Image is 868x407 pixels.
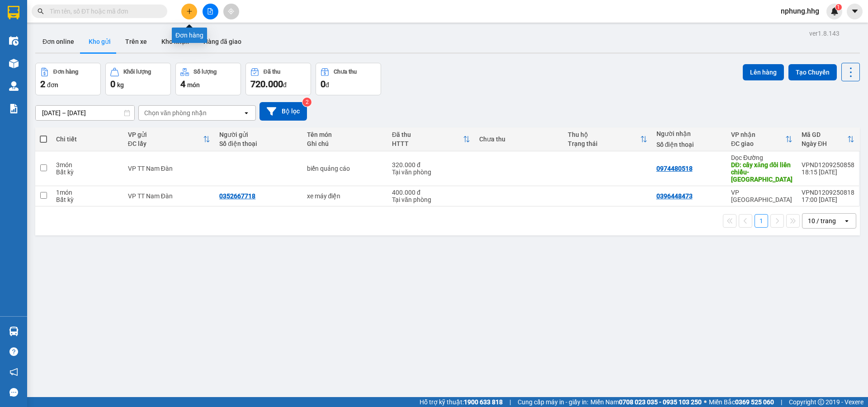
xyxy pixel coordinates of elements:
[392,168,470,176] div: Tại văn phòng
[392,196,470,203] div: Tại văn phòng
[228,8,234,14] span: aim
[5,37,13,82] img: logo
[181,4,197,19] button: plus
[9,368,18,376] span: notification
[264,69,280,75] div: Đã thu
[9,36,19,46] img: warehouse-icon
[843,217,850,225] svg: open
[835,4,842,10] sup: 1
[186,8,193,14] span: plus
[117,81,124,89] span: kg
[731,189,793,203] div: VP [GEOGRAPHIC_DATA]
[830,7,839,15] img: icon-new-feature
[590,397,702,407] span: Miền Nam
[50,6,156,16] input: Tìm tên, số ĐT hoặc mã đơn
[15,30,80,54] span: 42 [PERSON_NAME] - Vinh - [GEOGRAPHIC_DATA]
[9,388,18,397] span: message
[568,140,640,147] div: Trạng thái
[307,131,383,138] div: Tên món
[154,31,196,52] button: Kho nhận
[802,168,854,176] div: 18:15 [DATE]
[9,327,19,336] img: warehouse-icon
[731,154,793,161] div: Dọc Đường
[128,165,211,172] div: VP TT Nam Đàn
[56,136,118,143] div: Chi tiết
[9,59,19,68] img: warehouse-icon
[735,398,774,406] strong: 0369 525 060
[802,196,854,203] div: 17:00 [DATE]
[808,216,836,225] div: 10 / trang
[56,196,118,203] div: Bất kỳ
[781,397,782,407] span: |
[196,31,249,52] button: Hàng đã giao
[302,98,311,107] sup: 2
[207,8,213,14] span: file-add
[36,106,134,120] input: Select a date range.
[307,165,383,172] div: biển quảng cáo
[802,140,847,147] div: Ngày ĐH
[321,79,325,89] span: 0
[105,63,171,95] button: Khối lượng0kg
[307,140,383,147] div: Ghi chú
[53,69,78,75] div: Đơn hàng
[809,28,840,38] div: ver 1.8.143
[568,131,640,138] div: Thu hộ
[110,79,115,89] span: 0
[774,5,826,17] span: nphung.hhg
[802,161,854,168] div: VPND1209250858
[56,161,118,168] div: 3 món
[128,131,203,138] div: VP gửi
[743,64,784,80] button: Lên hàng
[144,108,207,117] div: Chọn văn phòng nhận
[731,140,785,147] div: ĐC giao
[325,81,329,89] span: đ
[26,66,72,85] strong: PHIẾU GỬI HÀNG
[518,397,588,407] span: Cung cấp máy in - giấy in:
[118,31,154,52] button: Trên xe
[128,140,203,147] div: ĐC lấy
[56,189,118,196] div: 1 món
[851,7,859,15] span: caret-down
[704,400,707,404] span: ⚪️
[243,109,250,117] svg: open
[731,131,785,138] div: VP nhận
[563,127,652,151] th: Toggle SortBy
[656,165,693,172] div: 0974480518
[656,130,722,137] div: Người nhận
[123,69,151,75] div: Khối lượng
[802,131,847,138] div: Mã GD
[21,9,78,28] strong: HÃNG XE HẢI HOÀNG GIA
[128,192,211,200] div: VP TT Nam Đàn
[123,127,215,151] th: Toggle SortBy
[35,31,81,52] button: Đơn online
[420,397,503,407] span: Hỗ trợ kỹ thuật:
[81,31,118,52] button: Kho gửi
[203,4,218,19] button: file-add
[392,161,470,168] div: 320.000 đ
[392,140,463,147] div: HTTT
[387,127,475,151] th: Toggle SortBy
[656,141,722,148] div: Số điện thoại
[709,397,774,407] span: Miền Bắc
[731,161,793,183] div: DĐ: cây xăng đôi liên chiểu-đà nẵng
[755,214,768,228] button: 1
[187,81,200,89] span: món
[837,4,840,10] span: 1
[180,79,185,89] span: 4
[35,63,101,95] button: Đơn hàng2đơn
[847,4,863,19] button: caret-down
[219,192,255,200] div: 0352667718
[9,81,19,91] img: warehouse-icon
[250,79,283,89] span: 720.000
[259,102,307,121] button: Bộ lọc
[392,189,470,196] div: 400.000 đ
[56,168,118,176] div: Bất kỳ
[9,104,19,113] img: solution-icon
[47,81,58,89] span: đơn
[802,189,854,196] div: VPND1209250818
[479,136,559,143] div: Chưa thu
[172,28,207,43] div: Đơn hàng
[788,64,837,80] button: Tạo Chuyến
[334,69,357,75] div: Chưa thu
[175,63,241,95] button: Số lượng4món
